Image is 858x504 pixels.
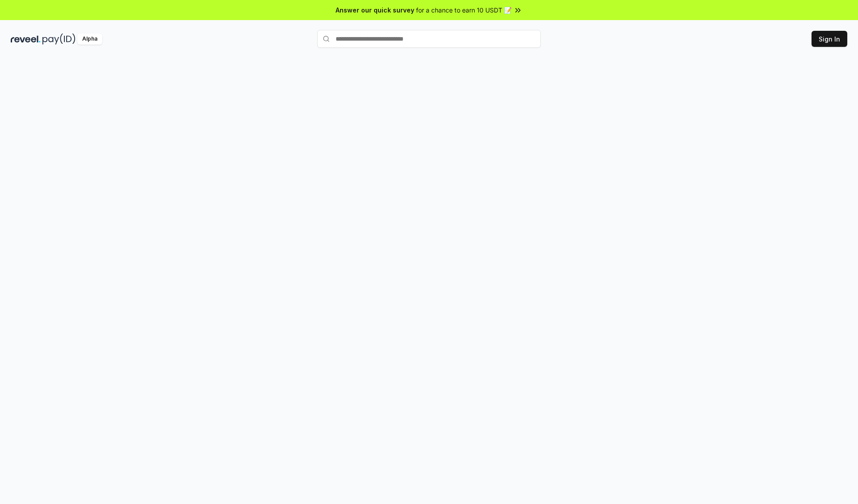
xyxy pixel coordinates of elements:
img: pay_id [42,33,76,45]
button: Sign In [812,31,847,47]
span: for a chance to earn 10 USDT 📝 [416,5,512,15]
span: Answer our quick survey [336,5,414,15]
div: Alpha [77,33,102,45]
img: reveel_dark [11,33,41,45]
